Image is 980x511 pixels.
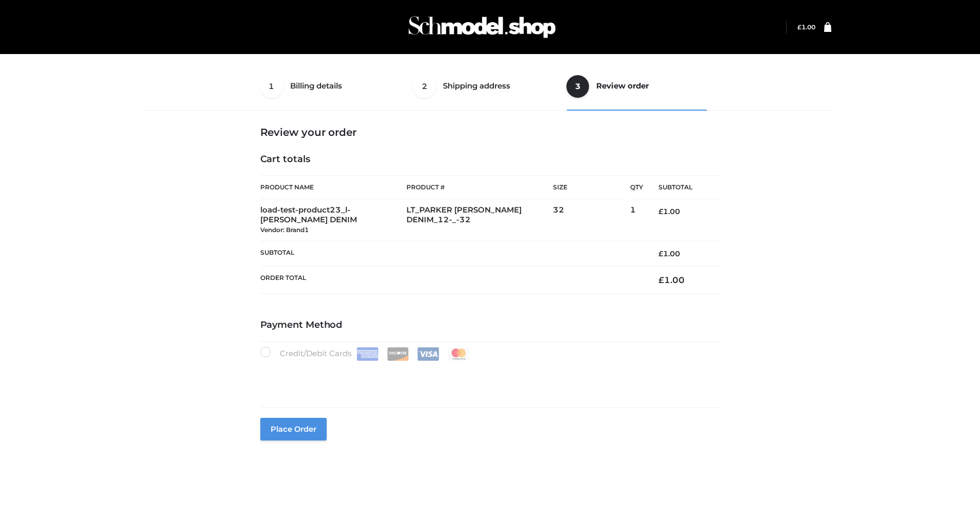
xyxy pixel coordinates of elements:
[260,226,309,234] small: Vendor: Brand1
[417,347,439,361] img: Visa
[797,23,815,31] a: £1.00
[260,175,407,199] th: Product Name
[260,418,327,440] button: Place order
[387,347,409,361] img: Discover
[406,199,553,241] td: LT_PARKER [PERSON_NAME] DENIM_12-_-32
[658,249,663,258] span: £
[630,175,643,199] th: Qty
[797,23,815,31] bdi: 1.00
[260,241,643,266] th: Subtotal
[405,7,559,47] img: Schmodel Admin 964
[406,175,553,199] th: Product #
[448,347,470,361] img: Mastercard
[658,275,664,285] span: £
[260,154,720,165] h4: Cart totals
[797,23,801,31] span: £
[658,207,680,216] bdi: 1.00
[658,207,663,216] span: £
[260,347,471,361] label: Credit/Debit Cards
[658,275,685,285] bdi: 1.00
[258,359,718,396] iframe: Secure payment input frame
[260,199,407,241] td: load-test-product23_l-[PERSON_NAME] DENIM
[553,176,625,199] th: Size
[630,199,643,241] td: 1
[260,266,643,293] th: Order Total
[643,176,720,199] th: Subtotal
[553,199,630,241] td: 32
[260,126,720,138] h3: Review your order
[260,320,720,331] h4: Payment Method
[357,347,379,361] img: Amex
[658,249,680,258] bdi: 1.00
